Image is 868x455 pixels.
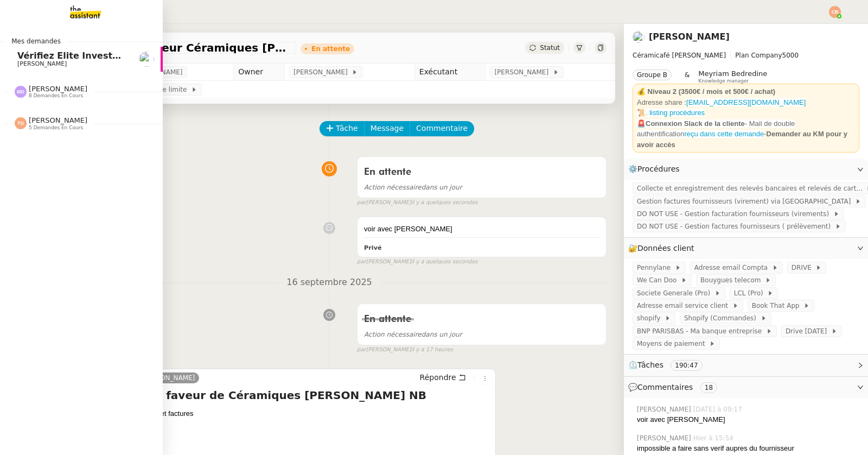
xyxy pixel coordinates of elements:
[637,262,675,273] span: Pennylane
[637,87,775,96] strong: 💰 Niveau 2 (3500€ / mois et 500€ / achat)
[637,300,732,311] span: Adresse email service client
[752,300,804,311] span: Book That App
[5,36,67,47] span: Mes demandes
[29,85,87,93] span: [PERSON_NAME]
[698,69,767,84] app-user-label: Knowledge manager
[649,31,730,42] a: [PERSON_NAME]
[420,372,456,383] span: Répondre
[700,382,717,393] nz-tag: 18
[364,184,462,191] span: dans un jour
[364,314,411,324] span: En attente
[17,50,186,61] span: Vérifiez Elite Investors 2025 et FTI
[278,275,381,290] span: 16 septembre 2025
[364,184,422,191] span: Action nécessaire
[637,414,859,425] div: voir avec [PERSON_NAME]
[646,119,745,128] strong: Connexion Slack de la cliente
[411,257,478,267] span: il y a quelques secondes
[637,383,693,391] span: Commentaires
[698,69,767,78] span: Meyriam Bedredine
[700,275,765,286] span: Bouygues telecom
[693,405,744,414] span: [DATE] à 09:17
[364,331,422,338] span: Action nécessaire
[57,408,491,419] p: Vous confondez bon de livraison et factures
[829,6,841,18] img: svg
[57,388,491,403] h4: Re: Virements en faveur de Céramiques [PERSON_NAME] NB
[410,121,474,136] button: Commentaire
[29,125,83,131] span: 5 demandes en cours
[637,288,714,299] span: Societe Generale (Pro)
[637,208,833,219] span: DO NOT USE - Gestion facturation fournisseurs (virements)
[357,257,478,267] small: [PERSON_NAME]
[671,360,702,371] nz-tag: 190:47
[357,345,453,355] small: [PERSON_NAME]
[637,119,646,128] span: 🚨
[234,64,285,81] td: Owner
[637,130,847,149] strong: Demander au KM pour y avoir accès
[637,405,693,414] span: [PERSON_NAME]
[364,121,410,136] button: Message
[637,118,855,150] div: -
[56,42,292,53] span: Intitulée fournisseur Céramiques [PERSON_NAME]
[633,69,672,80] nz-tag: Groupe B
[637,221,835,232] span: DO NOT USE - Gestion factures fournisseurs ( prélèvement)
[414,64,486,81] td: Exécutant
[411,345,453,355] span: il y a 17 heures
[357,198,366,207] span: par
[684,130,764,138] a: reçu dans cette demande
[782,52,799,59] span: 5000
[637,313,665,324] span: shopify
[786,326,831,337] span: Drive [DATE]
[637,196,855,207] span: Gestion factures fournisseurs (virement) via [GEOGRAPHIC_DATA]
[137,373,200,383] a: [PERSON_NAME]
[15,86,27,98] img: svg
[633,52,726,59] span: Céramicafé [PERSON_NAME]
[637,109,705,117] a: 📜. listing procédures
[684,313,761,324] span: Shopify (Commandes)
[628,242,699,255] span: 🔐
[293,67,352,78] span: [PERSON_NAME]
[637,433,693,443] span: [PERSON_NAME]
[685,69,690,84] span: &
[357,345,366,355] span: par
[628,383,722,391] span: 💬
[416,371,470,383] button: Répondre
[637,183,866,194] span: Collecte et enregistrement des relevés bancaires et relevés de cartes bancaires
[364,224,599,235] div: voir avec [PERSON_NAME]
[637,97,855,108] div: Adresse share :
[416,122,468,135] span: Commentaire
[357,198,478,207] small: [PERSON_NAME]
[371,122,404,135] span: Message
[628,163,685,175] span: ⚙️
[494,67,552,78] span: [PERSON_NAME]
[698,78,749,84] span: Knowledge manager
[624,238,868,259] div: 🔐Données client
[357,257,366,267] span: par
[792,262,816,273] span: DRIVE
[693,433,736,443] span: Hier à 15:54
[411,198,478,207] span: il y a quelques secondes
[694,262,772,273] span: Adresse email Compta
[139,52,154,67] img: users%2FDBF5gIzOT6MfpzgDQC7eMkIK8iA3%2Favatar%2Fd943ca6c-06ba-4e73-906b-d60e05e423d3
[15,117,27,129] img: svg
[364,331,462,338] span: dans un jour
[734,288,768,299] span: LCL (Pro)
[364,167,411,177] span: En attente
[686,98,806,106] a: [EMAIL_ADDRESS][DOMAIN_NAME]
[311,46,350,52] div: En attente
[17,60,67,67] span: [PERSON_NAME]
[637,275,681,286] span: We Can Doo
[29,93,83,99] span: 8 demandes en cours
[320,121,365,136] button: Tâche
[540,44,560,52] span: Statut
[336,122,358,135] span: Tâche
[628,361,711,369] span: ⏲️
[637,443,859,454] div: impossible a faire sans verif aupres du fournisseur
[735,52,782,59] span: Plan Company
[29,116,87,124] span: [PERSON_NAME]
[637,165,680,173] span: Procédures
[637,244,694,252] span: Données client
[637,326,766,337] span: BNP PARISBAS - Ma banque entreprise
[624,355,868,376] div: ⏲️Tâches 190:47
[637,338,709,349] span: Moyens de paiement
[624,377,868,398] div: 💬Commentaires 18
